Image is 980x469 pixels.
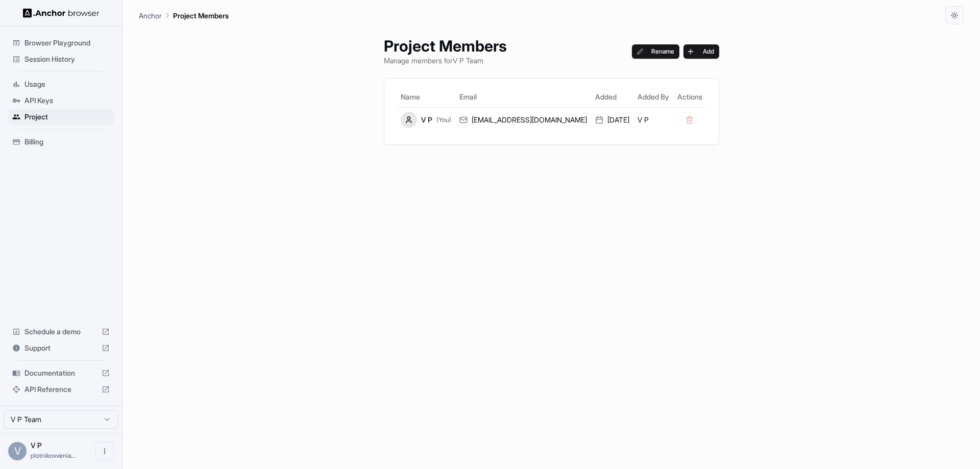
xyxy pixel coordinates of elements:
div: API Keys [8,92,114,109]
img: Anchor Logo [23,8,100,18]
div: Session History [8,51,114,67]
nav: breadcrumb [139,10,229,21]
div: Billing [8,134,114,150]
div: [EMAIL_ADDRESS][DOMAIN_NAME] [459,115,587,125]
span: Support [24,343,97,353]
th: Added [591,87,633,107]
td: V P [633,107,673,132]
div: Schedule a demo [8,324,114,340]
th: Added By [633,87,673,107]
th: Email [455,87,591,107]
p: Manage members for V P Team [384,55,507,66]
div: Documentation [8,365,114,381]
span: Schedule a demo [24,327,97,337]
div: Project [8,109,114,125]
th: Actions [673,87,706,107]
div: Browser Playground [8,35,114,51]
div: API Reference [8,381,114,398]
span: API Keys [24,95,110,106]
th: Name [397,87,455,107]
div: V [8,442,27,460]
span: Billing [24,137,110,147]
div: Support [8,340,114,356]
span: plotnikovveniamin@gmail.com [31,452,76,459]
p: Project Members [173,10,229,21]
button: Open menu [95,442,114,460]
button: Add [683,44,719,59]
h1: Project Members [384,37,507,55]
span: Documentation [24,368,97,378]
span: Usage [24,79,110,89]
span: Browser Playground [24,38,110,48]
span: API Reference [24,384,97,394]
div: [DATE] [595,115,629,125]
div: V P [401,112,451,128]
p: Anchor [139,10,162,21]
div: Usage [8,76,114,92]
span: Session History [24,54,110,64]
span: (You) [436,116,451,124]
button: Rename [632,44,679,59]
span: Project [24,112,110,122]
span: V P [31,441,42,450]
